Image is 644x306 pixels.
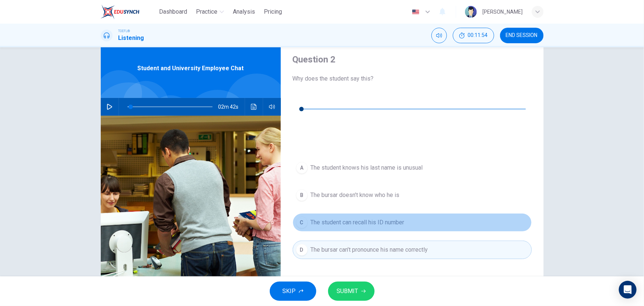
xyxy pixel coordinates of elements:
div: Mute [431,28,447,43]
div: Hide [453,28,494,43]
span: Dashboard [159,7,187,16]
span: Practice [196,7,217,16]
button: AThe student knows his last name is unusual [293,159,532,177]
h1: Listening [118,34,144,42]
span: The bursar can’t pronounce his name correctly [311,245,428,254]
span: Why does the student say this? [293,74,532,83]
span: SUBMIT [337,286,358,296]
div: A [296,162,308,174]
button: 00:11:54 [453,28,494,43]
span: Analysis [233,7,255,16]
button: Practice [193,5,227,18]
button: Click to see the audio transcription [293,120,304,132]
h4: Question 2 [293,54,532,65]
img: EduSynch logo [101,4,140,19]
div: Open Intercom Messenger [619,281,637,299]
div: D [296,244,308,256]
span: Student and University Employee Chat [138,64,244,73]
a: EduSynch logo [101,4,156,19]
span: 00:11:54 [468,33,488,38]
div: [PERSON_NAME] [483,7,523,16]
div: C [296,217,308,228]
img: Student and University Employee Chat [101,116,281,296]
button: Pricing [261,5,285,18]
span: The bursar doesn’t know who he is [311,191,400,200]
span: Pricing [264,7,282,16]
button: DThe bursar can’t pronounce his name correctly [293,241,532,259]
span: END SESSION [506,33,538,38]
button: Analysis [230,5,258,18]
button: BThe bursar doesn’t know who he is [293,186,532,204]
span: 02m 42s [218,98,245,116]
img: Profile picture [465,6,477,18]
span: TOEFL® [118,28,130,34]
span: The student can recall his ID number [311,218,404,227]
button: END SESSION [500,28,544,43]
button: SUBMIT [328,282,375,301]
button: CThe student can recall his ID number [293,213,532,232]
button: Click to see the audio transcription [248,98,260,116]
button: SKIP [270,282,316,301]
button: Dashboard [156,5,190,18]
span: The student knows his last name is unusual [311,163,423,172]
div: B [296,189,308,201]
span: 00m 09s [293,114,532,120]
span: SKIP [283,286,296,296]
img: en [411,9,420,15]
